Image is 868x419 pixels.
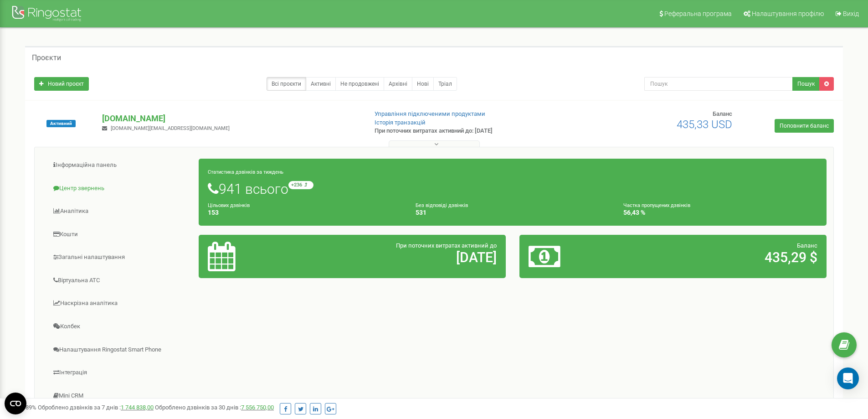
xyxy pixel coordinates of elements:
[111,125,230,131] span: [DOMAIN_NAME][EMAIL_ADDRESS][DOMAIN_NAME]
[41,362,199,384] a: Інтеграція
[375,127,564,135] p: При поточних витратах активний до: [DATE]
[375,110,485,117] a: Управління підключеними продуктами
[41,154,199,176] a: Інформаційна панель
[41,223,199,246] a: Кошти
[433,77,457,91] a: Тріал
[208,181,817,197] h1: 941 всього
[102,113,360,124] p: [DOMAIN_NAME]
[644,77,793,91] input: Пошук
[41,246,199,269] a: Загальні налаштування
[46,120,76,127] span: Активний
[797,242,817,249] span: Баланс
[752,10,824,17] span: Налаштування профілю
[121,404,154,411] a: 1 744 838,00
[41,316,199,338] a: Колбек
[623,209,817,216] h4: 56,43 %
[416,209,610,216] h4: 531
[208,202,250,208] small: Цільових дзвінків
[267,77,306,91] a: Всі проєкти
[335,77,384,91] a: Не продовжені
[38,404,154,411] span: Оброблено дзвінків за 7 днів :
[41,339,199,361] a: Налаштування Ringostat Smart Phone
[208,169,283,175] small: Статистика дзвінків за тиждень
[241,404,274,411] a: 7 556 750,00
[375,119,426,126] a: Історія транзакцій
[416,202,468,208] small: Без відповіді дзвінків
[41,200,199,222] a: Аналiтика
[155,404,274,411] span: Оброблено дзвінків за 30 днів :
[41,292,199,315] a: Наскрізна аналітика
[629,250,817,265] h2: 435,29 $
[396,242,497,249] span: При поточних витратах активний до
[843,10,859,17] span: Вихід
[288,181,313,189] small: +236
[308,250,497,265] h2: [DATE]
[664,10,732,17] span: Реферальна програма
[412,77,434,91] a: Нові
[775,119,834,133] a: Поповнити баланс
[41,177,199,200] a: Центр звернень
[837,367,859,389] div: Open Intercom Messenger
[32,54,61,62] h5: Проєкти
[41,385,199,407] a: Mini CRM
[41,269,199,292] a: Віртуальна АТС
[34,77,89,91] a: Новий проєкт
[623,202,690,208] small: Частка пропущених дзвінків
[208,209,402,216] h4: 153
[677,118,732,131] span: 435,33 USD
[713,110,732,117] span: Баланс
[792,77,820,91] button: Пошук
[306,77,336,91] a: Активні
[384,77,412,91] a: Архівні
[5,393,26,414] button: Open CMP widget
